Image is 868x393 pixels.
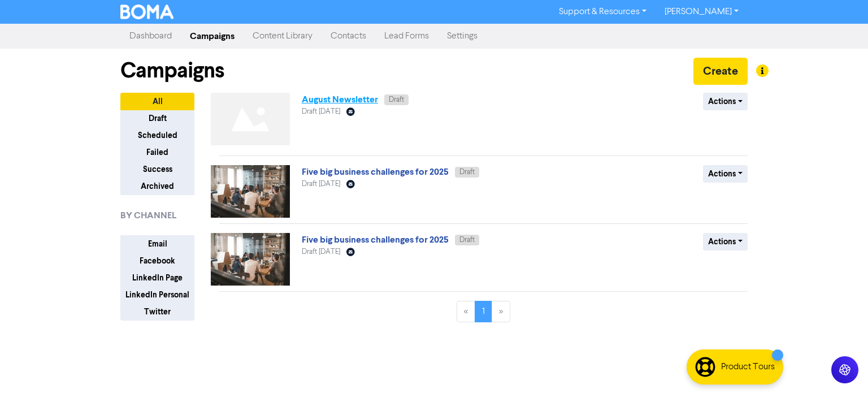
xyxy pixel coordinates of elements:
h1: Campaigns [120,58,224,84]
a: Page 1 is your current page [475,301,492,322]
iframe: Chat Widget [811,339,868,393]
button: LinkedIn Page [120,269,194,287]
span: Draft [DATE] [302,180,340,188]
a: Contacts [322,25,375,47]
button: Create [693,58,748,85]
img: image_1736154408240.jpg [211,165,290,218]
img: BOMA Logo [120,5,173,19]
button: Email [120,235,194,253]
button: Failed [120,144,194,161]
button: Success [120,161,194,178]
span: Draft [389,96,404,103]
span: Draft [459,236,475,244]
button: Archived [120,178,194,195]
a: Five big business challenges for 2025 [302,234,449,245]
span: Draft [DATE] [302,248,340,256]
button: Twitter [120,303,194,321]
button: All [120,93,194,110]
span: Draft [DATE] [302,108,340,115]
a: August Newsletter [302,94,378,105]
a: Campaigns [181,25,244,47]
button: Actions [703,233,748,251]
span: Draft [459,169,475,176]
button: Actions [703,165,748,183]
button: LinkedIn Personal [120,286,194,304]
a: Five big business challenges for 2025 [302,166,449,178]
button: Draft [120,110,194,127]
span: BY CHANNEL [120,209,176,222]
a: [PERSON_NAME] [656,3,748,21]
a: Dashboard [120,25,181,47]
button: Facebook [120,252,194,270]
button: Scheduled [120,127,194,144]
a: Content Library [244,25,322,47]
img: image_1736154405970.jpg [211,233,290,286]
button: Actions [703,93,748,110]
a: Settings [438,25,487,47]
a: Support & Resources [550,3,656,21]
a: Lead Forms [375,25,438,47]
img: Not found [211,93,290,145]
